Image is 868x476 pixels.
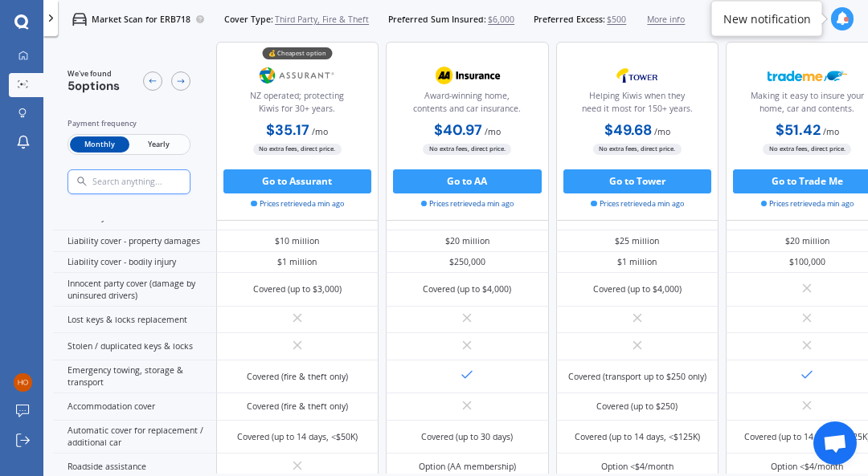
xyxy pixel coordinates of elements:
[771,461,843,473] div: Option <$4/month
[227,90,369,120] div: NZ operated; protecting Kiwis for 30+ years.
[534,14,605,26] span: Preferred Excess:
[247,371,348,383] div: Covered (fire & theft only)
[53,252,216,274] div: Liability cover - bodily injury
[388,14,486,26] span: Preferred Sum Insured:
[53,273,216,307] div: Innocent party cover (damage by uninsured drivers)
[428,60,507,90] img: AA.webp
[647,14,685,26] span: More info
[601,461,674,473] div: Option <$4/month
[591,198,684,210] span: Prices retrieved a min ago
[423,144,511,155] span: No extra fees, direct price.
[449,256,485,268] div: $250,000
[423,283,511,295] div: Covered (up to $4,000)
[617,256,657,268] div: $1 million
[597,60,677,90] img: Tower.webp
[421,431,513,443] div: Covered (up to 30 days)
[568,371,706,383] div: Covered (transport up to $250 only)
[485,126,501,137] span: / mo
[785,235,829,247] div: $20 million
[789,256,825,268] div: $100,000
[53,360,216,394] div: Emergency towing, storage & transport
[275,235,319,247] div: $10 million
[593,144,682,155] span: No extra fees, direct price.
[761,198,854,210] span: Prices retrieved a min ago
[723,10,811,26] div: New notification
[488,14,514,26] span: $6,000
[823,126,839,137] span: / mo
[575,431,700,443] div: Covered (up to 14 days, <$125K)
[70,136,129,153] span: Monthly
[129,136,188,153] span: Yearly
[53,230,216,252] div: Liability cover - property damages
[768,60,847,90] img: Trademe.webp
[72,12,87,26] img: car.f15378c7a67c060ca3f3.svg
[277,256,317,268] div: $1 million
[253,144,342,155] span: No extra fees, direct price.
[275,14,369,26] span: Third Party, Fire & Theft
[419,461,516,473] div: Option (AA membership)
[68,78,120,94] span: 5 options
[224,14,273,26] span: Cover Type:
[53,421,216,454] div: Automatic cover for replacement / additional car
[251,198,344,210] span: Prices retrieved a min ago
[257,60,337,90] img: Assurant.png
[53,307,216,334] div: Lost keys & locks replacement
[776,120,821,140] b: $51.42
[421,198,514,210] span: Prices retrieved a min ago
[393,169,542,193] button: Go to AA
[615,235,659,247] div: $25 million
[567,90,709,120] div: Helping Kiwis when they need it most for 150+ years.
[247,401,348,413] div: Covered (fire & theft only)
[607,14,626,26] span: $500
[253,283,342,295] div: Covered (up to $3,000)
[92,177,215,188] input: Search anything...
[237,431,358,443] div: Covered (up to 14 days, <$50K)
[593,283,682,295] div: Covered (up to $4,000)
[68,117,190,129] div: Payment frequency
[14,373,32,392] img: c91b6a00b16f5ce0c140175ad7701a46
[53,393,216,421] div: Accommodation cover
[312,126,328,137] span: / mo
[68,68,120,79] span: We've found
[434,120,482,140] b: $40.97
[223,169,372,193] button: Go to Assurant
[763,144,851,155] span: No extra fees, direct price.
[262,47,332,59] div: 💰 Cheapest option
[563,169,712,193] button: Go to Tower
[92,14,190,26] p: Market Scan for ERB718
[596,401,678,413] div: Covered (up to $250)
[813,421,857,465] div: Open chat
[604,120,652,140] b: $49.68
[445,235,489,247] div: $20 million
[396,90,538,120] div: Award-winning home, contents and car insurance.
[266,120,309,140] b: $35.17
[654,126,670,137] span: / mo
[53,333,216,360] div: Stolen / duplicated keys & locks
